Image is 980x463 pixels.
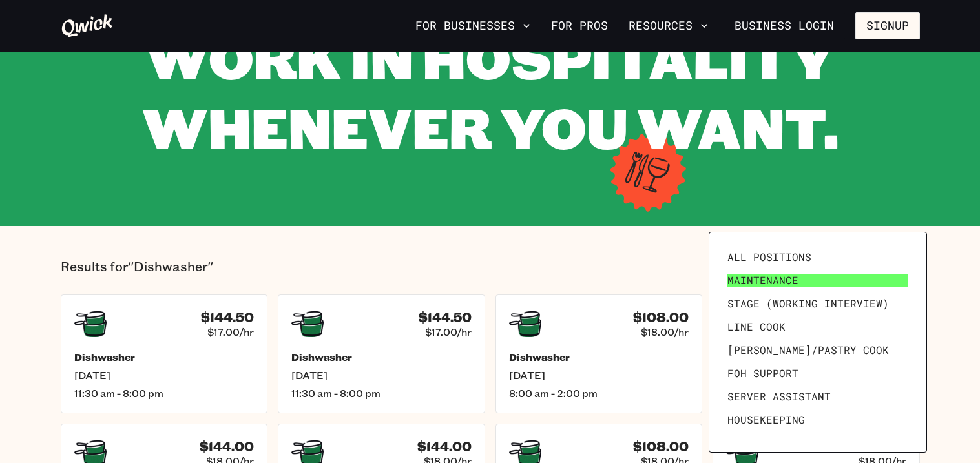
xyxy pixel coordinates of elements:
[727,344,889,356] span: [PERSON_NAME]/Pastry Cook
[727,251,811,263] span: All Positions
[727,297,889,310] span: Stage (working interview)
[727,390,831,403] span: Server Assistant
[727,367,798,380] span: FOH Support
[727,413,805,426] span: Housekeeping
[727,320,786,333] span: Line Cook
[727,437,786,449] span: Prep Cook
[727,274,798,287] span: Maintenance
[722,245,913,439] ul: Filter by position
